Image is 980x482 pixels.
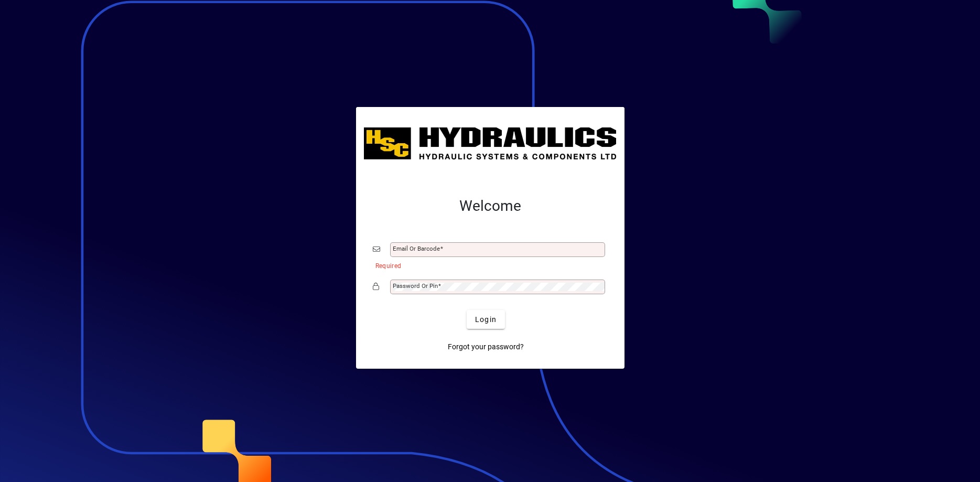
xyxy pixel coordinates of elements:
[467,310,505,329] button: Login
[475,314,497,325] span: Login
[393,245,440,252] mat-label: Email or Barcode
[448,341,524,352] span: Forgot your password?
[393,282,438,290] mat-label: Password or Pin
[373,197,608,215] h2: Welcome
[375,260,599,271] mat-error: Required
[444,337,528,356] a: Forgot your password?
